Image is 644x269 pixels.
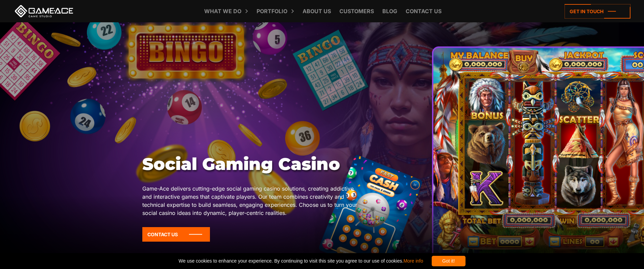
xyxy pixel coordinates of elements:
[178,256,423,266] span: We use cookies to enhance your experience. By continuing to visit this site you agree to our use ...
[142,227,210,242] a: Contact Us
[565,4,630,19] a: Get in touch
[142,185,358,217] p: Game-Ace delivers cutting-edge social gaming casino solutions, creating addictive and interactive...
[432,256,466,266] div: Got it!
[403,258,423,264] a: More info
[142,154,358,174] h1: Social Gaming Casino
